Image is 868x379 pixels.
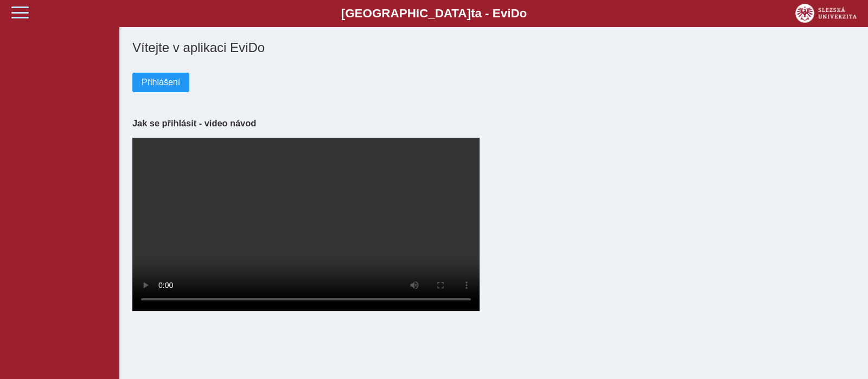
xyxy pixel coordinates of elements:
[142,78,180,87] span: Přihlášení
[33,7,835,21] b: [GEOGRAPHIC_DATA] a - Evi
[132,138,480,311] video: Your browser does not support the video tag.
[132,118,855,129] h3: Jak se přihlásit - video návod
[471,7,475,20] span: t
[132,40,855,55] h1: Vítejte v aplikaci EviDo
[520,7,527,20] span: o
[510,7,519,20] span: D
[132,73,189,92] button: Přihlášení
[795,4,857,23] img: logo_web_su.png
